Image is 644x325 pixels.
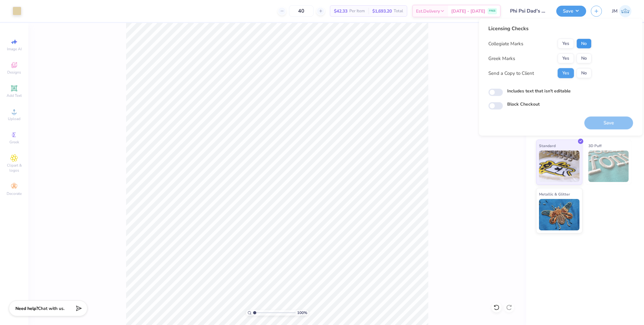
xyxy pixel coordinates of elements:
span: $42.33 [334,8,347,14]
span: 100 % [297,310,307,316]
button: Yes [558,53,574,63]
div: Licensing Checks [488,25,591,32]
span: Clipart & logos [3,163,25,173]
span: Greek [9,140,19,145]
span: Add Text [7,93,22,98]
span: Chat with us. [38,306,64,311]
span: $1,693.20 [372,8,392,14]
span: [DATE] - [DATE] [451,8,485,14]
div: Send a Copy to Client [488,69,534,77]
span: Decorate [7,191,22,196]
label: Block Checkout [507,101,540,107]
button: Yes [558,68,574,78]
span: Metallic & Glitter [539,191,570,197]
button: Save [556,6,586,17]
img: Standard [539,151,580,182]
div: Collegiate Marks [488,40,523,47]
button: No [576,53,591,63]
input: Untitled Design [505,5,552,17]
button: No [576,39,591,49]
span: Standard [539,142,556,149]
img: 3D Puff [588,151,629,182]
img: Metallic & Glitter [539,199,580,230]
span: JM [612,8,618,15]
span: Total [394,8,403,14]
span: FREE [489,9,496,13]
input: – – [289,5,314,17]
span: Image AI [7,47,22,52]
span: Est. Delivery [416,8,440,14]
strong: Need help? [15,306,38,311]
a: JM [612,5,631,17]
img: John Michael Binayas [619,5,631,17]
div: Greek Marks [488,55,515,62]
span: Designs [7,70,21,75]
button: No [576,68,591,78]
label: Includes text that isn't editable [507,88,571,94]
button: Yes [558,39,574,49]
span: Upload [8,116,20,121]
span: 3D Puff [588,142,602,149]
span: Per Item [349,8,365,14]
